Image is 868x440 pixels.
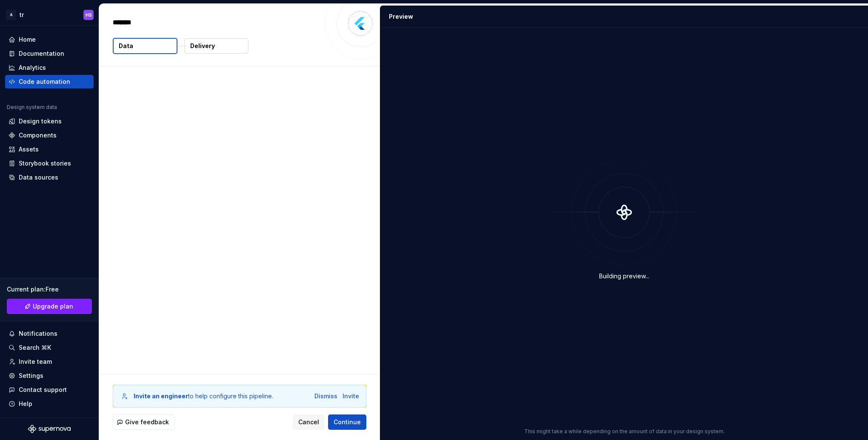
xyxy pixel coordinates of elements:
a: Storybook stories [5,157,94,170]
button: AtrHS [2,6,97,24]
a: Components [5,129,94,142]
button: Dismiss [314,392,337,400]
button: Continue [328,414,366,430]
button: Help [5,397,94,411]
span: Cancel [298,418,319,426]
div: Settings [19,371,43,380]
a: Code automation [5,75,94,89]
div: A [6,10,16,20]
div: Documentation [19,49,64,58]
a: Settings [5,369,94,383]
div: Invite team [19,357,52,366]
p: This might take a while depending on the amount of data in your design system. [524,428,725,435]
a: Invite team [5,355,94,369]
button: Give feedback [113,414,174,430]
p: Data [119,42,133,50]
div: Notifications [19,329,57,338]
svg: Supernova Logo [28,425,71,433]
span: Give feedback [125,418,169,426]
button: Notifications [5,327,94,340]
div: Current plan : Free [7,285,92,294]
a: Design tokens [5,114,94,128]
a: Documentation [5,47,94,60]
button: Invite [343,392,359,400]
div: Design tokens [19,117,62,126]
div: Storybook stories [19,159,71,168]
a: Home [5,33,94,46]
div: Analytics [19,63,46,72]
div: to help configure this pipeline. [134,392,273,400]
div: Contact support [19,386,67,394]
div: Components [19,131,57,140]
div: tr [20,11,24,19]
div: Data sources [19,173,58,182]
a: Analytics [5,61,94,74]
div: Search ⌘K [19,343,51,352]
a: Assets [5,143,94,156]
button: Cancel [293,414,325,430]
span: Upgrade plan [33,302,73,311]
p: Delivery [190,42,215,50]
div: Code automation [19,77,70,86]
div: Design system data [7,104,57,111]
div: Home [19,35,36,44]
button: Delivery [185,38,248,54]
button: Contact support [5,383,94,397]
div: Preview [389,12,413,21]
button: Search ⌘K [5,341,94,354]
span: Continue [334,418,361,426]
div: Assets [19,145,39,154]
a: Upgrade plan [7,299,92,314]
div: Help [19,400,32,408]
div: Building preview... [599,272,649,280]
div: HS [86,11,92,18]
a: Data sources [5,171,94,184]
b: Invite an engineer [134,392,188,400]
button: Data [113,38,177,54]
